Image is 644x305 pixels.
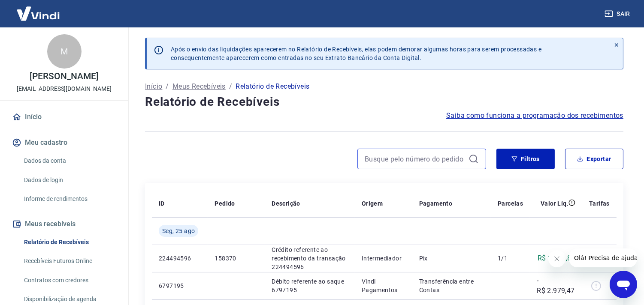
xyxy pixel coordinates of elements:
button: Meus recebíveis [10,215,118,233]
a: Meus Recebíveis [172,81,226,92]
p: 6797195 [159,281,201,290]
input: Busque pelo número do pedido [365,152,465,165]
p: Pix [419,254,484,263]
p: Descrição [272,199,300,208]
span: Seg, 25 ago [162,227,195,235]
a: Início [10,108,118,126]
h4: Relatório de Recebíveis [145,93,623,111]
p: Tarifas [589,199,610,208]
p: R$ 1.029,85 [538,253,575,263]
p: 158370 [215,254,258,263]
p: 1/1 [498,254,523,263]
p: Após o envio das liquidações aparecerem no Relatório de Recebíveis, elas podem demorar algumas ho... [171,45,541,62]
p: Pagamento [419,199,453,208]
p: Valor Líq. [541,199,568,208]
p: Parcelas [498,199,523,208]
p: -R$ 2.979,47 [537,275,575,296]
a: Saiba como funciona a programação dos recebimentos [446,111,623,121]
p: [EMAIL_ADDRESS][DOMAIN_NAME] [17,84,112,93]
a: Recebíveis Futuros Online [21,252,118,270]
p: Vindi Pagamentos [362,277,405,294]
button: Exportar [565,149,623,169]
a: Início [145,81,162,92]
iframe: Botão para abrir a janela de mensagens [610,271,637,298]
p: Transferência entre Contas [419,277,484,294]
button: Meu cadastro [10,133,118,152]
a: Dados de login [21,171,118,189]
p: Origem [362,199,383,208]
p: Crédito referente ao recebimento da transação 224494596 [272,245,348,271]
a: Contratos com credores [21,272,118,289]
a: Informe de rendimentos [21,190,118,208]
button: Sair [603,6,634,22]
p: ID [159,199,165,208]
p: - [498,281,523,290]
a: Dados da conta [21,152,118,170]
p: Pedido [215,199,235,208]
p: / [166,81,169,92]
button: Filtros [496,149,555,169]
a: Relatório de Recebíveis [21,233,118,251]
iframe: Fechar mensagem [548,250,565,267]
span: Olá! Precisa de ajuda? [5,6,72,13]
p: Intermediador [362,254,405,263]
img: Vindi [10,0,66,27]
p: [PERSON_NAME] [30,72,98,81]
p: / [229,81,232,92]
p: Relatório de Recebíveis [236,81,309,92]
div: M [47,34,82,69]
iframe: Mensagem da empresa [569,248,637,267]
p: 224494596 [159,254,201,263]
p: Débito referente ao saque 6797195 [272,277,348,294]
